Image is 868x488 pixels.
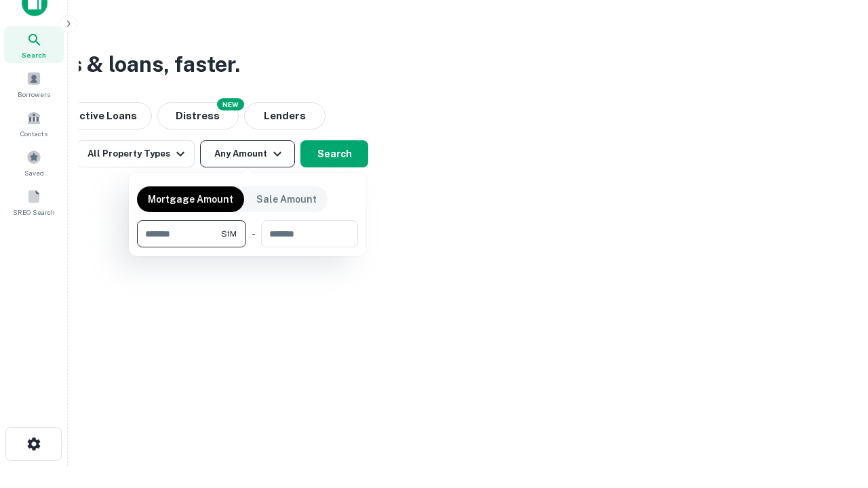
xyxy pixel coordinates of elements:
p: Mortgage Amount [148,192,233,207]
span: $1M [221,228,237,240]
p: Sale Amount [256,192,317,207]
div: - [252,220,256,247]
iframe: Chat Widget [800,380,868,445]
